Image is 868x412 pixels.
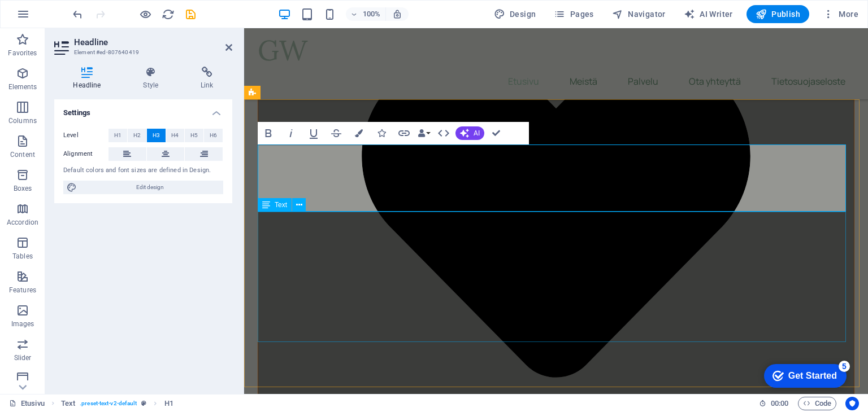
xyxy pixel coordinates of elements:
[455,126,484,140] button: AI
[494,8,536,20] span: Design
[184,7,197,21] button: save
[489,5,541,23] div: Design (Ctrl+Alt+Y)
[147,129,166,142] button: H3
[818,5,863,23] button: More
[759,397,789,410] h6: Session time
[275,201,287,208] span: Text
[185,129,203,142] button: H5
[54,99,232,120] h4: Settings
[823,8,858,20] span: More
[166,129,185,142] button: H4
[8,82,37,91] p: Elements
[433,122,454,144] button: HTML
[280,122,302,144] button: Italic (Ctrl+I)
[164,397,173,410] span: Click to select. Double-click to edit
[204,129,223,142] button: H6
[63,147,108,161] label: Alignment
[771,397,788,410] span: 00 00
[128,129,146,142] button: H2
[210,129,217,142] span: H6
[798,397,836,410] button: Code
[184,8,197,21] i: Save (Ctrl+S)
[33,12,82,23] div: Get Started
[612,8,666,20] span: Navigator
[756,8,800,20] span: Publish
[348,122,370,144] button: Colors
[63,129,108,142] label: Level
[474,130,480,137] span: AI
[12,252,33,261] p: Tables
[114,129,121,142] span: H1
[8,116,37,125] p: Columns
[325,122,347,144] button: Strikethrough
[9,6,92,29] div: Get Started 5 items remaining, 0% complete
[8,49,37,58] p: Favorites
[63,181,223,194] button: Edit design
[74,37,232,47] h2: Headline
[485,122,507,144] button: Confirm (Ctrl+⏎)
[182,67,232,90] h4: Link
[63,166,223,176] div: Default colors and font sizes are defined in Design.
[607,5,670,23] button: Navigator
[124,67,182,90] h4: Style
[747,5,809,23] button: Publish
[258,122,279,144] button: Bold (Ctrl+B)
[11,319,34,328] p: Images
[84,2,95,14] div: 5
[10,150,35,159] p: Content
[554,8,593,20] span: Pages
[138,7,152,21] button: Click here to leave preview mode and continue editing
[108,129,127,142] button: H1
[346,7,386,21] button: 100%
[363,7,381,21] h6: 100%
[71,7,84,21] button: undo
[684,8,733,20] span: AI Writer
[779,399,780,407] span: :
[54,67,124,90] h4: Headline
[392,9,402,19] i: On resize automatically adjust zoom level to fit chosen device.
[133,129,141,142] span: H2
[162,8,175,21] i: Reload page
[80,397,137,410] span: . preset-text-v2-default
[80,181,220,194] span: Edit design
[61,397,173,410] nav: breadcrumb
[371,122,392,144] button: Icons
[393,122,415,144] button: Link
[489,5,541,23] button: Design
[14,353,32,362] p: Slider
[9,286,36,295] p: Features
[61,397,75,410] span: Click to select. Double-click to edit
[153,129,160,142] span: H3
[171,129,179,142] span: H4
[74,47,210,58] h3: Element #ed-807640419
[190,129,198,142] span: H5
[549,5,598,23] button: Pages
[416,122,432,144] button: Data Bindings
[141,400,146,406] i: This element is a customizable preset
[71,8,84,21] i: Undo: Change level (Ctrl+Z)
[161,7,175,21] button: reload
[14,184,32,193] p: Boxes
[679,5,737,23] button: AI Writer
[7,218,38,227] p: Accordion
[845,397,859,410] button: Usercentrics
[803,397,831,410] span: Code
[9,397,45,410] a: Click to cancel selection. Double-click to open Pages
[303,122,324,144] button: Underline (Ctrl+U)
